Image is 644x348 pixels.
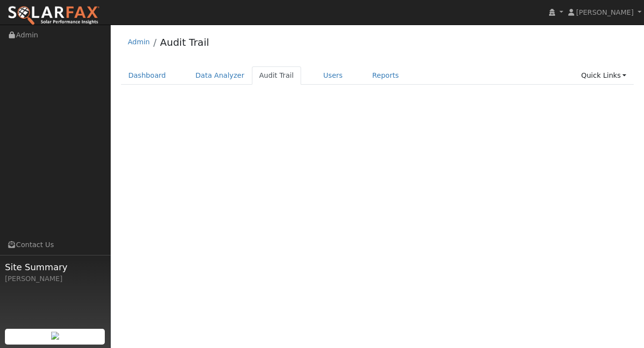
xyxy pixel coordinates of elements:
div: [PERSON_NAME] [5,274,105,284]
span: Site Summary [5,260,105,274]
a: Dashboard [121,66,174,85]
img: SolarFax [7,5,100,26]
a: Audit Trail [252,66,301,85]
img: retrieve [51,332,59,340]
a: Reports [365,66,406,85]
a: Admin [128,38,150,46]
a: Quick Links [574,66,634,85]
a: Audit Trail [160,36,209,48]
a: Data Analyzer [188,66,252,85]
span: [PERSON_NAME] [576,8,634,16]
a: Users [316,66,350,85]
